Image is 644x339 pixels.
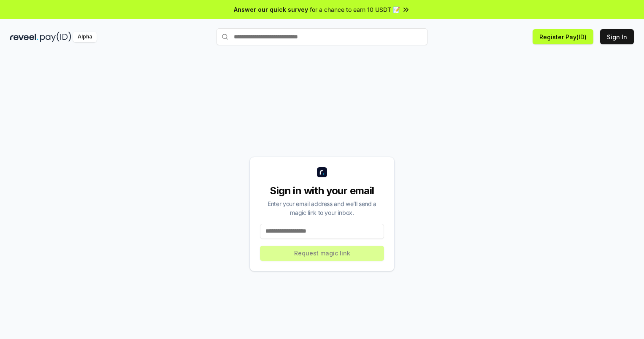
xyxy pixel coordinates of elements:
img: reveel_dark [10,32,38,42]
img: pay_id [40,32,71,42]
button: Sign In [600,29,634,44]
div: Enter your email address and we’ll send a magic link to your inbox. [260,199,384,217]
div: Alpha [73,32,97,42]
span: Answer our quick survey [234,5,308,14]
div: Sign in with your email [260,184,384,198]
button: Register Pay(ID) [533,29,593,44]
img: logo_small [317,167,327,177]
span: for a chance to earn 10 USDT 📝 [310,5,400,14]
